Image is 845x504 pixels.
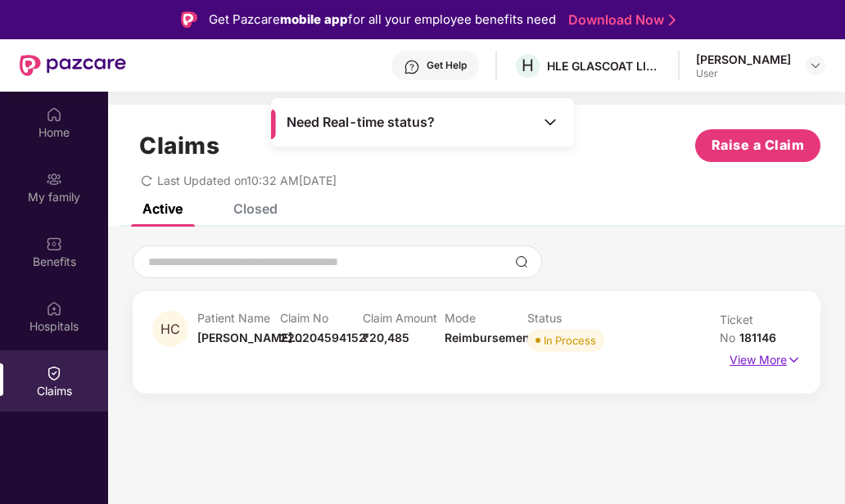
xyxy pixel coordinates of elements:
[197,311,280,325] p: Patient Name
[544,332,596,349] div: In Process
[141,173,152,187] span: redo
[20,55,126,76] img: New Pazcare Logo
[142,200,183,217] div: Active
[445,311,527,325] p: Mode
[696,52,791,67] div: [PERSON_NAME]
[197,331,302,344] span: [PERSON_NAME]...
[527,311,610,325] p: Status
[280,331,366,344] span: 220204594152
[46,300,62,317] img: svg+xml;base64,PHN2ZyBpZD0iSG9zcGl0YWxzIiB4bWxucz0iaHR0cDovL3d3dy53My5vcmcvMjAwMC9zdmciIHdpZHRoPS...
[181,11,197,28] img: Logo
[696,67,791,80] div: User
[287,114,435,131] span: Need Real-time status?
[712,135,805,155] span: Raise a Claim
[445,331,534,344] span: Reimbursement
[280,311,363,325] p: Claim No
[233,200,278,217] div: Closed
[160,322,180,336] span: HC
[787,351,801,369] img: svg+xml;base64,PHN2ZyB4bWxucz0iaHR0cDovL3d3dy53My5vcmcvMjAwMC9zdmciIHdpZHRoPSIxNyIgaGVpZ2h0PSIxNy...
[515,255,528,268] img: svg+xml;base64,PHN2ZyBpZD0iU2VhcmNoLTMyeDMyIiB4bWxucz0iaHR0cDovL3d3dy53My5vcmcvMjAwMC9zdmciIHdpZH...
[363,331,409,344] span: ₹20,485
[695,129,820,162] button: Raise a Claim
[280,11,348,27] strong: mobile app
[46,365,62,381] img: svg+xml;base64,PHN2ZyBpZD0iQ2xhaW0iIHhtbG5zPSJodHRwOi8vd3d3LnczLm9yZy8yMDAwL3N2ZyIgd2lkdGg9IjIwIi...
[809,59,822,72] img: svg+xml;base64,PHN2ZyBpZD0iRHJvcGRvd24tMzJ4MzIiIHhtbG5zPSJodHRwOi8vd3d3LnczLm9yZy8yMDAwL3N2ZyIgd2...
[404,59,420,75] img: svg+xml;base64,PHN2ZyBpZD0iSGVscC0zMngzMiIgeG1sbnM9Imh0dHA6Ly93d3cudzMub3JnLzIwMDAvc3ZnIiB3aWR0aD...
[139,132,219,160] h1: Claims
[209,10,556,29] div: Get Pazcare for all your employee benefits need
[46,106,62,123] img: svg+xml;base64,PHN2ZyBpZD0iSG9tZSIgeG1sbnM9Imh0dHA6Ly93d3cudzMub3JnLzIwMDAvc3ZnIiB3aWR0aD0iMjAiIG...
[427,59,467,72] div: Get Help
[157,173,337,187] span: Last Updated on 10:32 AM[DATE]
[363,311,445,325] p: Claim Amount
[46,236,62,252] img: svg+xml;base64,PHN2ZyBpZD0iQmVuZWZpdHMiIHhtbG5zPSJodHRwOi8vd3d3LnczLm9yZy8yMDAwL3N2ZyIgd2lkdGg9Ij...
[568,11,671,29] a: Download Now
[730,347,801,369] p: View More
[669,11,676,29] img: Stroke
[46,171,62,187] img: svg+xml;base64,PHN2ZyB3aWR0aD0iMjAiIGhlaWdodD0iMjAiIHZpZXdCb3g9IjAgMCAyMCAyMCIgZmlsbD0ibm9uZSIgeG...
[547,58,662,74] div: HLE GLASCOAT LIMITED
[739,331,776,344] span: 181146
[542,114,558,130] img: Toggle Icon
[522,56,534,75] span: H
[720,313,753,344] span: Ticket No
